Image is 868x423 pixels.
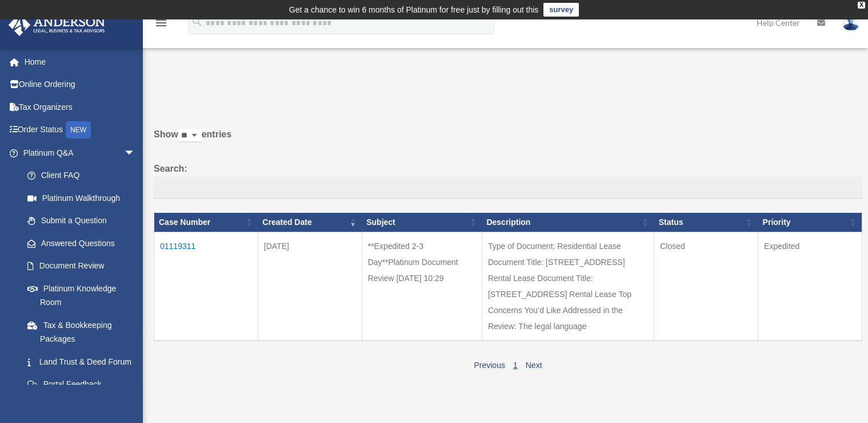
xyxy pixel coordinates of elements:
[8,118,153,142] a: Order StatusNEW
[191,15,203,28] i: search
[258,212,362,232] th: Created Date: activate to sort column ascending
[526,361,542,370] a: Next
[258,232,362,341] td: [DATE]
[842,14,859,31] img: User Pic
[5,14,109,36] img: Anderson Advisors Platinum Portal
[154,161,862,199] label: Search:
[154,20,168,30] a: menu
[654,212,758,232] th: Status: activate to sort column ascending
[124,141,147,165] span: arrow_drop_down
[154,177,862,199] input: Search:
[16,232,141,255] a: Answered Questions
[858,2,865,9] div: close
[16,350,147,373] a: Land Trust & Deed Forum
[66,121,91,139] div: NEW
[16,164,147,187] a: Client FAQ
[758,212,862,232] th: Priority: activate to sort column ascending
[482,232,654,341] td: Type of Document: Residential Lease Document Title: [STREET_ADDRESS] Rental Lease Document Title:...
[16,277,147,314] a: Platinum Knowledge Room
[8,50,153,73] a: Home
[154,16,168,30] i: menu
[16,255,147,278] a: Document Review
[362,232,482,341] td: **Expedited 2-3 Day**Platinum Document Review [DATE] 10:29
[654,232,758,341] td: Closed
[16,314,147,350] a: Tax & Bookkeeping Packages
[474,361,505,370] a: Previous
[178,129,202,143] select: Showentries
[513,361,518,370] a: 1
[16,373,147,396] a: Portal Feedback
[154,212,258,232] th: Case Number: activate to sort column ascending
[482,212,654,232] th: Description: activate to sort column ascending
[16,187,147,209] a: Platinum Walkthrough
[289,3,539,17] div: Get a chance to win 6 months of Platinum for free just by filling out this
[154,126,862,154] label: Show entries
[8,141,147,164] a: Platinum Q&Aarrow_drop_down
[8,73,153,96] a: Online Ordering
[16,209,147,232] a: Submit a Question
[758,232,862,341] td: Expedited
[8,96,153,118] a: Tax Organizers
[362,212,482,232] th: Subject: activate to sort column ascending
[154,232,258,341] td: 01119311
[543,3,579,17] a: survey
